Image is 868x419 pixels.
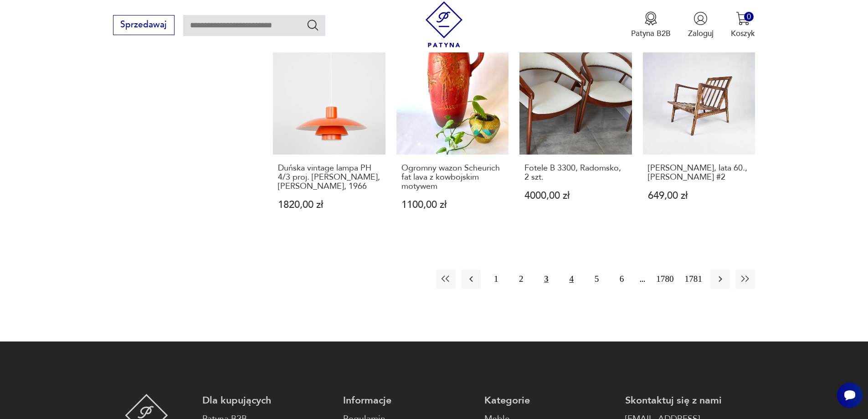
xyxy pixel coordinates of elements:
p: Zaloguj [688,28,714,39]
button: 1 [486,269,506,289]
h3: Ogromny wazon Scheurich fat lava z kowbojskim motywem [401,164,504,191]
button: 2 [511,269,531,289]
a: Ogromny wazon Scheurich fat lava z kowbojskim motywemOgromny wazon Scheurich fat lava z kowbojski... [396,42,509,231]
h3: Fotele B 3300, Radomsko, 2 szt. [524,164,627,182]
p: Informacje [343,394,473,407]
img: Ikona koszyka [736,11,750,26]
a: Fotele B 3300, Radomsko, 2 szt.Fotele B 3300, Radomsko, 2 szt.4000,00 zł [519,42,632,231]
button: 5 [587,269,606,289]
button: Patyna B2B [631,11,671,39]
p: 4000,00 zł [524,191,627,201]
button: Sprzedawaj [113,15,175,35]
button: 6 [612,269,632,289]
a: Ikona medaluPatyna B2B [631,11,671,39]
img: Patyna - sklep z meblami i dekoracjami vintage [421,1,467,47]
button: 0Koszyk [731,11,755,39]
a: Duńska vintage lampa PH 4/3 proj. Poul Henningsen, Louis Poulsen, 1966Duńska vintage lampa PH 4/3... [273,42,385,231]
p: 1100,00 zł [401,200,504,210]
h3: [PERSON_NAME], lata 60., [PERSON_NAME] #2 [648,164,750,182]
p: Koszyk [731,28,755,39]
button: 1780 [653,269,676,289]
p: 1820,00 zł [278,200,380,210]
button: Zaloguj [688,11,714,39]
button: 4 [562,269,581,289]
img: Ikonka użytkownika [693,11,708,26]
iframe: Smartsupp widget button [837,383,863,408]
img: Ikona medalu [644,11,658,26]
p: Skontaktuj się z nami [625,394,755,407]
p: Kategorie [484,394,614,407]
p: 649,00 zł [648,191,750,201]
button: 1781 [682,269,705,289]
h3: Duńska vintage lampa PH 4/3 proj. [PERSON_NAME], [PERSON_NAME], 1966 [278,164,380,191]
a: Fotel Stefan, lata 60., Zenon Bączyk #2[PERSON_NAME], lata 60., [PERSON_NAME] #2649,00 zł [643,42,755,231]
div: 0 [744,12,754,21]
a: Sprzedawaj [113,22,175,29]
button: Szukaj [306,18,319,31]
button: 3 [536,269,556,289]
p: Dla kupujących [202,394,332,407]
p: Patyna B2B [631,28,671,39]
